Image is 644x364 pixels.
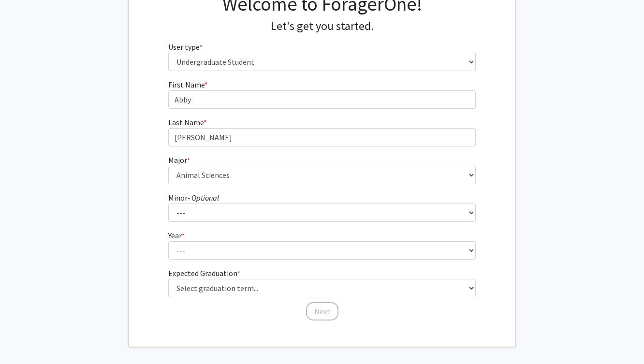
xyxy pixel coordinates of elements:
[168,230,185,241] label: Year
[168,117,204,127] span: Last Name
[306,302,338,320] button: Next
[168,267,240,279] label: Expected Graduation
[168,41,203,53] label: User type
[7,320,41,357] iframe: Chat
[168,154,190,166] label: Major
[168,192,219,204] label: Minor
[188,193,219,203] i: - Optional
[168,80,205,89] span: First Name
[168,19,476,33] h4: Let's get you started.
